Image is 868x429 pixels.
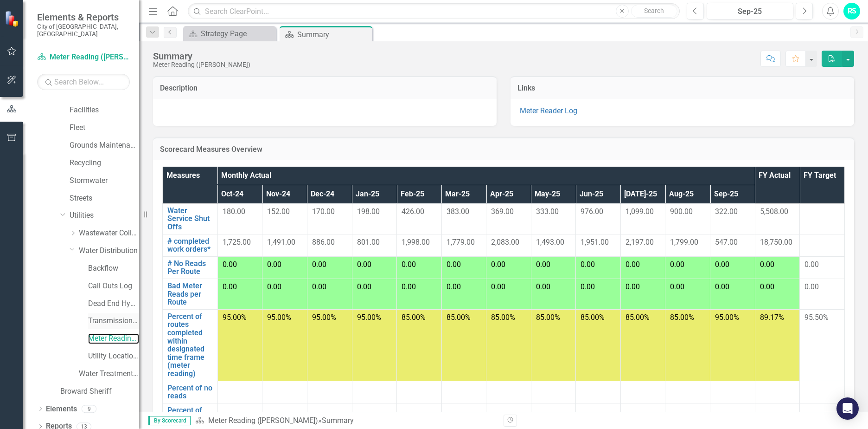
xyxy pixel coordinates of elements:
a: Streets [70,193,139,204]
span: 0.00 [447,282,461,291]
span: 0.00 [223,260,237,269]
span: 0.00 [491,260,505,269]
span: By Scorecard [148,416,191,425]
a: Grounds Maintenance [70,140,139,151]
a: Percent of routes completed within designated time frame (meter reading) [167,312,213,378]
a: Water Service Shut Offs [167,207,213,231]
span: 2,197.00 [625,238,654,247]
a: Meter Reading ([PERSON_NAME]) [208,416,318,425]
a: Utilities [70,210,139,221]
a: Meter Reader Log [520,106,577,115]
span: 170.00 [312,207,335,216]
a: Percent of no reads [167,384,213,400]
span: 95.00% [312,313,336,322]
span: 95.50% [804,313,829,322]
span: 0.00 [715,282,729,291]
a: Recycling [70,158,139,169]
span: 1,725.00 [223,238,251,247]
a: Facilities [70,105,139,116]
span: 369.00 [491,207,514,216]
input: Search Below... [37,74,130,90]
a: Stormwater [70,175,139,186]
span: 0.00 [312,282,326,291]
a: Wastewater Collection [79,228,139,239]
a: Utility Location Requests [88,351,139,362]
div: Meter Reading ([PERSON_NAME]) [153,61,250,68]
span: 1,491.00 [267,238,295,247]
a: Elements [46,404,77,415]
td: Double-Click to Edit Right Click for Context Menu [163,403,218,425]
span: 89.17% [760,313,784,322]
span: 95.00% [267,313,291,322]
td: Double-Click to Edit Right Click for Context Menu [163,203,218,234]
span: 1,799.00 [670,238,698,247]
div: » [195,416,497,426]
span: 85.00% [581,313,605,322]
span: 0.00 [491,282,505,291]
span: 0.00 [357,282,371,291]
span: 0.00 [357,260,371,269]
span: 0.00 [670,260,684,269]
a: Transmission and Distribution [88,316,139,326]
div: Summary [297,29,370,40]
td: Double-Click to Edit Right Click for Context Menu [163,309,218,381]
span: 383.00 [447,207,469,216]
td: Double-Click to Edit Right Click for Context Menu [163,381,218,403]
div: Summary [322,416,354,425]
span: 0.00 [625,282,640,291]
div: 9 [82,405,96,413]
a: Dead End Hydrant Flushing Log [88,299,139,309]
span: 0.00 [581,282,595,291]
span: 426.00 [402,207,424,216]
span: 152.00 [267,207,290,216]
a: Fleet [70,123,139,133]
span: 95.00% [715,313,739,322]
span: Elements & Reports [37,12,130,23]
small: City of [GEOGRAPHIC_DATA], [GEOGRAPHIC_DATA] [37,23,130,38]
span: 0.00 [536,282,550,291]
span: 976.00 [581,207,603,216]
img: ClearPoint Strategy [5,11,21,27]
a: Meter Reading ([PERSON_NAME]) [37,52,130,63]
span: 85.00% [625,313,650,322]
span: 0.00 [402,282,416,291]
span: 1,998.00 [402,238,430,247]
span: 0.00 [312,260,326,269]
span: 0.00 [536,260,550,269]
span: 0.00 [715,260,729,269]
span: 85.00% [536,313,560,322]
span: 0.00 [267,282,281,291]
span: Search [644,7,664,14]
span: 0.00 [670,282,684,291]
span: 547.00 [715,238,738,247]
span: 1,099.00 [625,207,654,216]
span: 18,750.00 [760,238,792,247]
span: 1,493.00 [536,238,564,247]
span: 2,083.00 [491,238,519,247]
span: 0.00 [267,260,281,269]
span: 322.00 [715,207,738,216]
h3: Links [517,84,847,92]
a: # completed work orders* [167,237,213,253]
a: Broward Sheriff [60,386,139,397]
button: Search [631,5,677,18]
span: 5,508.00 [760,207,788,216]
div: Summary [153,51,250,61]
span: 95.00% [357,313,381,322]
span: 900.00 [670,207,693,216]
td: Double-Click to Edit Right Click for Context Menu [163,279,218,310]
div: Open Intercom Messenger [836,397,859,420]
span: 85.00% [670,313,694,322]
span: 0.00 [804,282,819,291]
span: 801.00 [357,238,380,247]
button: Sep-25 [707,3,793,19]
span: 0.00 [402,260,416,269]
span: 0.00 [581,260,595,269]
span: 85.00% [447,313,471,322]
span: 886.00 [312,238,335,247]
input: Search ClearPoint... [188,3,680,19]
td: Double-Click to Edit Right Click for Context Menu [163,256,218,279]
span: 1,779.00 [447,238,475,247]
span: 1,951.00 [581,238,609,247]
span: 85.00% [402,313,426,322]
